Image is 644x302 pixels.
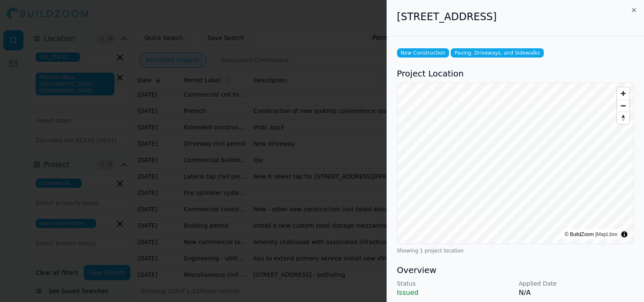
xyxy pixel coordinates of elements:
[397,10,634,24] h2: [STREET_ADDRESS]
[397,83,634,244] canvas: Map
[397,264,634,276] h3: Overview
[617,87,629,100] button: Zoom in
[617,100,629,112] button: Zoom out
[397,247,634,254] div: Showing 1 project location
[519,279,634,288] p: Applied Date
[519,288,634,298] p: N/A
[397,68,634,79] h3: Project Location
[451,48,544,58] span: Paving, Driveways, and Sidewalks
[565,230,618,239] div: © BuildZoom |
[397,279,512,288] p: Status
[397,48,449,58] span: New Construction
[397,288,512,298] p: Issued
[617,112,629,124] button: Reset bearing to north
[597,231,618,237] a: MapLibre
[619,229,629,239] summary: Toggle attribution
